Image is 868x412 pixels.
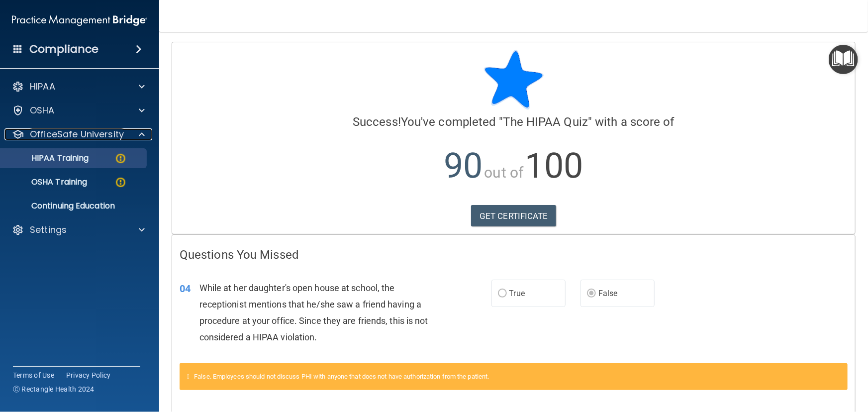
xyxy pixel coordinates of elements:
img: PMB logo [12,10,147,30]
input: True [498,290,507,298]
img: warning-circle.0cc9ac19.png [114,152,127,165]
h4: Questions You Missed [180,248,848,261]
a: Settings [12,224,145,236]
span: out of [484,164,524,181]
a: Terms of Use [13,370,54,380]
img: blue-star-rounded.9d042014.png [484,50,544,109]
input: False [587,290,596,298]
span: 90 [444,145,482,186]
span: Ⓒ Rectangle Health 2024 [13,384,95,394]
h4: Compliance [29,42,98,56]
span: False [598,289,618,298]
p: OSHA [30,104,55,116]
a: GET CERTIFICATE [471,205,556,227]
button: Open Resource Center [829,45,858,74]
span: While at her daughter's open house at school, the receptionist mentions that he/she saw a friend ... [199,283,428,343]
a: HIPAA [12,81,145,93]
h4: You've completed " " with a score of [180,115,848,128]
p: HIPAA Training [6,153,89,163]
p: OSHA Training [6,177,87,187]
img: warning-circle.0cc9ac19.png [114,176,127,189]
a: OfficeSafe University [12,128,145,140]
p: Continuing Education [6,201,142,211]
a: OSHA [12,104,145,116]
p: Settings [30,224,67,236]
span: False. Employees should not discuss PHI with anyone that does not have authorization from the pat... [194,373,489,380]
a: Privacy Policy [66,370,111,380]
p: OfficeSafe University [30,128,124,140]
span: 04 [180,283,191,295]
span: 100 [525,145,583,186]
span: Success! [353,115,401,129]
span: The HIPAA Quiz [503,115,588,129]
p: HIPAA [30,81,55,93]
span: True [509,289,525,298]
